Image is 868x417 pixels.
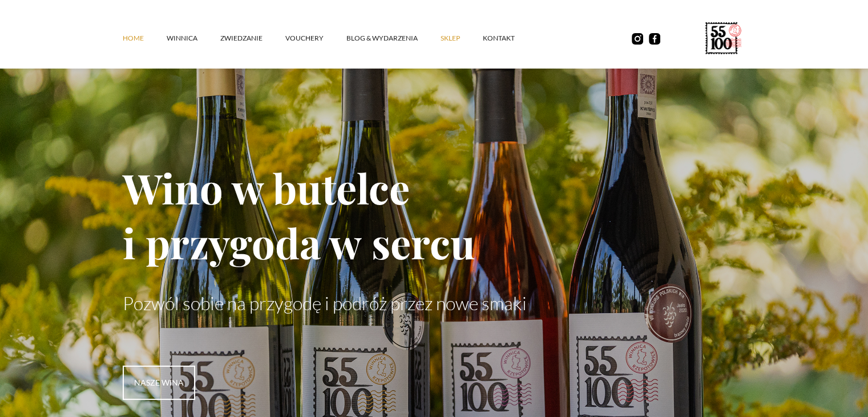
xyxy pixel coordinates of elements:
[123,21,167,55] a: Home
[123,366,195,400] a: nasze wina
[441,21,483,55] a: SKLEP
[285,21,346,55] a: vouchery
[346,21,441,55] a: Blog & Wydarzenia
[123,160,746,270] h1: Wino w butelce i przygoda w sercu
[123,292,746,314] p: Pozwól sobie na przygodę i podróż przez nowe smaki
[483,21,538,55] a: kontakt
[220,21,285,55] a: ZWIEDZANIE
[167,21,220,55] a: winnica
